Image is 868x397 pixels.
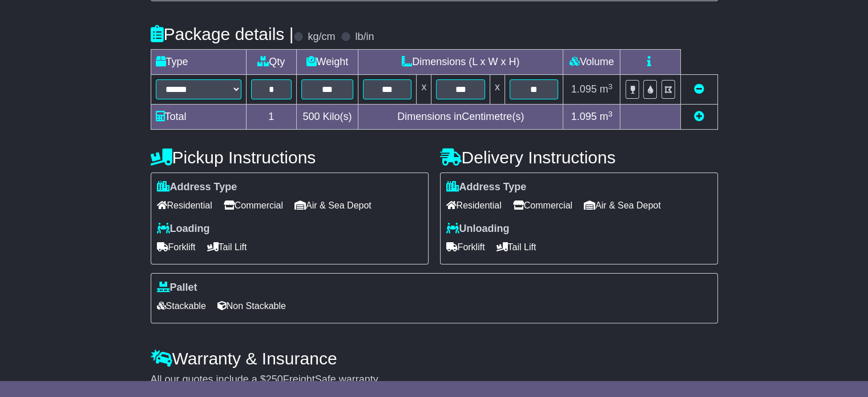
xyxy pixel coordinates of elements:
[694,111,704,122] a: Add new item
[296,50,358,75] td: Weight
[600,83,613,95] span: m
[151,105,246,130] td: Total
[563,50,620,75] td: Volume
[157,238,196,256] span: Forklift
[490,75,504,105] td: x
[224,197,283,214] span: Commercial
[246,50,296,75] td: Qty
[446,181,527,194] label: Address Type
[513,197,572,214] span: Commercial
[608,110,613,118] sup: 3
[151,349,718,368] h4: Warranty & Insurance
[151,374,718,386] div: All our quotes include a $ FreightSafe warranty.
[151,148,429,167] h4: Pickup Instructions
[294,197,372,214] span: Air & Sea Depot
[246,105,296,130] td: 1
[358,105,563,130] td: Dimensions in Centimetre(s)
[358,50,563,75] td: Dimensions (L x W x H)
[157,297,206,315] span: Stackable
[157,223,210,235] label: Loading
[217,297,286,315] span: Non Stackable
[600,111,613,122] span: m
[440,148,718,167] h4: Delivery Instructions
[571,83,597,95] span: 1.095
[694,83,704,95] a: Remove this item
[296,105,358,130] td: Kilo(s)
[308,31,335,43] label: kg/cm
[446,223,510,235] label: Unloading
[584,197,661,214] span: Air & Sea Depot
[608,82,613,91] sup: 3
[266,374,283,385] span: 250
[151,50,246,75] td: Type
[496,238,536,256] span: Tail Lift
[571,111,597,122] span: 1.095
[157,181,237,194] label: Address Type
[355,31,374,43] label: lb/in
[157,197,212,214] span: Residential
[302,111,320,122] span: 500
[151,25,294,43] h4: Package details |
[207,238,247,256] span: Tail Lift
[157,282,197,294] label: Pallet
[446,238,485,256] span: Forklift
[446,197,502,214] span: Residential
[417,75,431,105] td: x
